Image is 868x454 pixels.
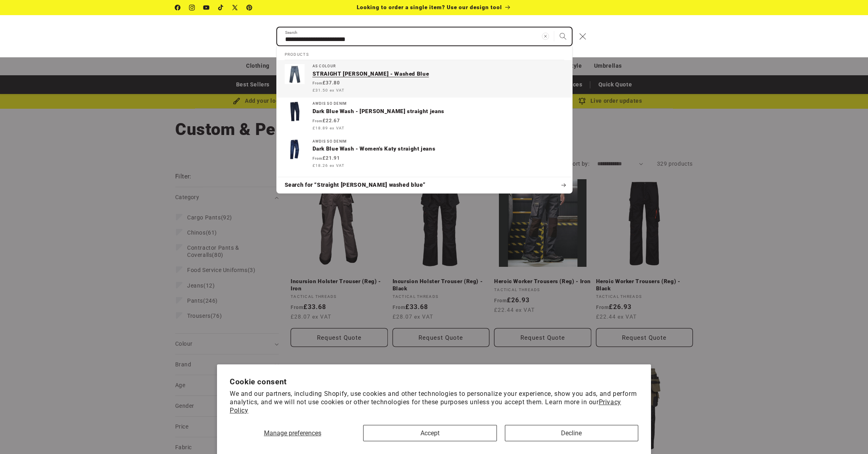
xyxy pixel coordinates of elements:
span: Manage preferences [264,429,321,437]
h2: Cookie consent [230,377,638,386]
p: Dark Blue Wash - Women's Katy straight jeans [313,145,564,153]
p: We and our partners, including Shopify, use cookies and other technologies to personalize your ex... [230,390,638,415]
div: AWDis So Denim [313,139,564,144]
p: STRAIGHT [PERSON_NAME] - Washed Blue [313,70,564,78]
strong: £22.67 [313,118,340,123]
span: From [313,119,323,123]
p: Dark Blue Wash - [PERSON_NAME] straight jeans [313,108,564,115]
span: From [313,81,323,85]
span: Looking to order a single item? Use our design tool [357,4,502,10]
div: AS Colour [313,64,564,68]
span: Search for “Straight [PERSON_NAME] washed blue” [285,181,426,189]
button: Decline [505,425,638,441]
a: Privacy Policy [230,398,621,414]
span: From [313,157,323,160]
div: AWDis So Denim [313,102,564,106]
img: STRAIGHT JEAN - Washed Blue [285,64,305,84]
button: Clear search term [537,27,554,45]
a: AWDis So DenimDark Blue Wash - Women's Katy straight jeans From£21.91 £18.26 ex VAT [277,135,572,173]
iframe: Chat Widget [735,368,868,454]
button: Close [574,27,592,45]
a: AWDis So DenimDark Blue Wash - [PERSON_NAME] straight jeans From£22.67 £18.89 ex VAT [277,98,572,135]
button: Search [554,27,572,45]
span: £18.89 ex VAT [313,125,344,131]
h2: Products [285,46,564,61]
strong: £21.91 [313,155,340,161]
span: £18.26 ex VAT [313,162,344,168]
strong: £37.80 [313,80,340,86]
span: £31.50 ex VAT [313,87,344,93]
img: Women's Katy straight jeans [285,139,305,159]
button: Accept [363,425,497,441]
a: AS ColourSTRAIGHT [PERSON_NAME] - Washed Blue From£37.80 £31.50 ex VAT [277,60,572,98]
button: Manage preferences [230,425,355,441]
img: Leo straight jeans [285,102,305,121]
